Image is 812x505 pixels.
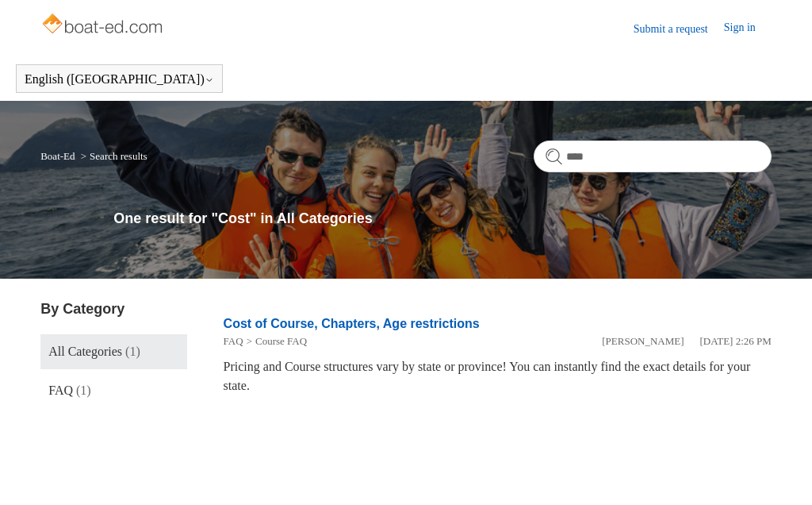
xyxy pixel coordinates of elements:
button: English ([GEOGRAPHIC_DATA]) [25,72,214,87]
li: Course FAQ [243,333,307,349]
a: Cost of Course, Chapters, Age restrictions [224,317,480,330]
a: FAQ [224,335,243,347]
img: Boat-Ed Help Center home page [40,10,167,41]
a: Submit a request [634,21,724,37]
span: All Categories [48,345,122,358]
input: Search [534,141,772,172]
li: FAQ [224,333,243,349]
a: All Categories (1) [40,334,186,369]
a: FAQ (1) [40,373,186,408]
li: Boat-Ed [40,150,78,162]
li: [PERSON_NAME] [602,333,684,349]
a: Sign in [724,19,772,38]
a: Boat-Ed [40,150,75,162]
h1: One result for "Cost" in All Categories [113,208,771,229]
div: Pricing and Course structures vary by state or province! You can instantly find the exact details... [224,357,772,395]
li: Search results [78,150,147,162]
span: FAQ [48,384,73,397]
span: (1) [125,345,140,358]
h3: By Category [40,299,186,320]
span: (1) [76,384,91,397]
a: Course FAQ [255,335,307,347]
time: 05/09/2024, 14:26 [700,335,772,347]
